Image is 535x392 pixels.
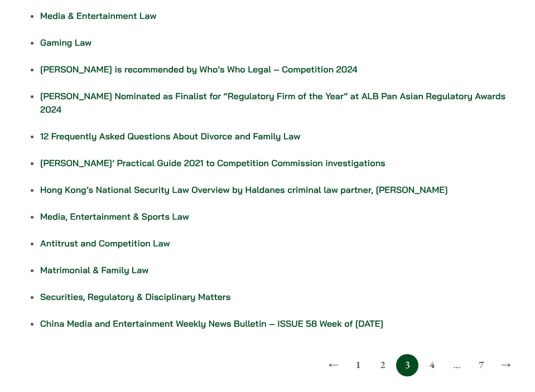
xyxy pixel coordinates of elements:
a: 7 [470,354,493,376]
a: Antitrust and Competition Law [40,238,170,249]
nav: Posts pagination [18,354,517,376]
a: Media & Entertainment Law [40,10,156,21]
a: Matrimonial & Family Law [40,264,148,275]
a: Securities, Regulatory & Disciplinary Matters [40,291,230,302]
a: ← [322,354,345,376]
a: [PERSON_NAME]’ Practical Guide 2021 to Competition Commission investigations [40,157,385,168]
span: 3 [396,354,418,376]
a: 2 [372,354,394,376]
a: [PERSON_NAME] Nominated as Finalist for “Regulatory Firm of the Year” at ALB Pan Asian Regulatory... [40,90,505,115]
a: [PERSON_NAME] is recommended by Who’s Who Legal – Competition 2024 [40,64,358,75]
a: Hong Kong’s National Security Law Overview by Haldanes criminal law partner, [PERSON_NAME] [40,184,448,195]
a: 12 Frequently Asked Questions About Divorce and Family Law [40,130,300,142]
a: 4 [421,354,443,376]
a: → [495,354,517,376]
span: … [446,354,468,376]
a: Media, Entertainment & Sports Law [40,211,189,222]
a: Gaming Law [40,37,91,48]
a: 1 [347,354,369,376]
a: China Media and Entertainment Weekly News Bulletin – ISSUE 58 Week of [DATE] [40,318,383,329]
